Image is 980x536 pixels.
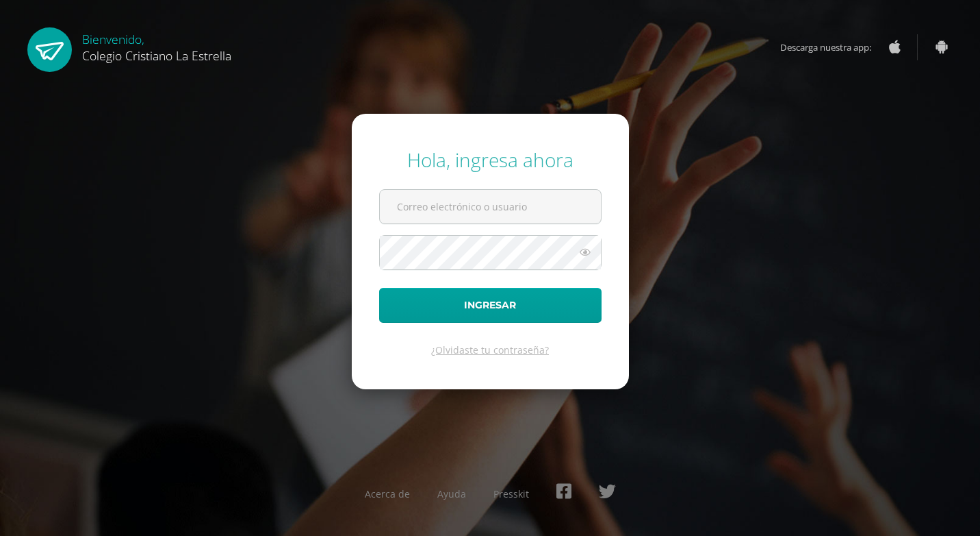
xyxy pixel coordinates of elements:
[82,27,231,64] div: Bienvenido,
[780,34,885,60] span: Descarga nuestra app:
[365,487,410,500] a: Acerca de
[380,190,601,223] input: Correo electrónico o usuario
[437,487,466,500] a: Ayuda
[379,147,602,173] div: Hola, ingresa ahora
[431,343,549,356] a: ¿Olvidaste tu contraseña?
[493,487,529,500] a: Presskit
[379,288,602,323] button: Ingresar
[82,47,231,64] span: Colegio Cristiano La Estrella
